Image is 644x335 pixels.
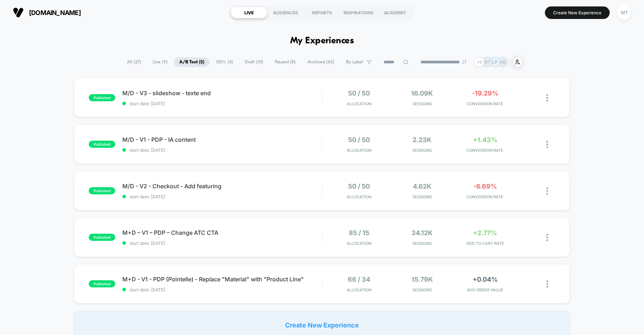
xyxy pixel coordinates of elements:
span: Sessions [392,148,452,153]
span: 4.62k [413,183,431,190]
span: Draft ( 10 ) [239,57,268,67]
span: 50 / 50 [348,183,370,190]
span: Paused ( 8 ) [269,57,301,67]
img: end [462,60,467,64]
span: Allocation [347,101,371,106]
span: AVG ORDER VALUE [455,287,515,292]
span: A/B Test ( 5 ) [174,57,210,67]
span: Live ( 9 ) [147,57,173,67]
div: AUDIENCES [267,7,304,18]
span: start date: [DATE] [122,147,322,153]
span: 85 / 15 [349,229,369,237]
span: start date: [DATE] [122,241,322,246]
span: M/D - V1 - PDP - IA content [122,136,322,143]
p: LP [492,59,498,65]
span: start date: [DATE] [122,101,322,106]
span: 50 / 50 [348,89,370,97]
span: start date: [DATE] [122,287,322,292]
span: M/D - V2 - Checkout - Add featuring [122,183,322,190]
span: Sessions [392,241,452,246]
span: published [89,94,115,101]
span: Sessions [392,194,452,199]
img: close [546,94,548,102]
span: 34.12k [411,229,433,237]
span: Sessions [392,287,452,292]
span: CONVERSION RATE [455,148,515,153]
span: Sessions [392,101,452,106]
span: CONVERSION RATE [455,194,515,199]
span: 50 / 50 [348,136,370,144]
span: 15.79k [411,276,433,283]
span: M+D - V1 - PDP (Pointelle) - Replace "Material" with "Product Line" [122,276,322,283]
button: MT [615,5,633,20]
p: MT [484,59,491,65]
span: 2.23k [413,136,431,144]
span: 16.09k [411,89,433,97]
span: M+D – V1 – PDP – Change ATC CTA [122,229,322,236]
span: By Label [346,59,363,65]
img: Visually logo [13,7,24,18]
div: INSPIRATIONS [340,7,377,18]
span: +2.77% [473,229,497,237]
span: -6.69% [473,183,497,190]
span: ADD TO CART RATE [455,241,515,246]
img: close [546,234,548,241]
div: ACADEMY [377,7,413,18]
div: LIVE [231,7,267,18]
span: Allocation [347,241,371,246]
span: published [89,141,115,148]
span: 100% ( 4 ) [211,57,238,67]
span: 66 / 34 [348,276,370,283]
img: close [546,280,548,288]
img: close [546,141,548,148]
span: published [89,187,115,194]
span: start date: [DATE] [122,194,322,199]
div: + 6 [474,57,484,67]
span: Allocation [347,148,371,153]
span: +0.04% [473,276,498,283]
div: MT [617,6,631,20]
span: -19.29% [472,89,498,97]
span: [DOMAIN_NAME] [29,9,81,16]
button: Create New Experience [545,6,610,19]
span: Allocation [347,194,371,199]
h1: My Experiences [290,36,354,46]
img: close [546,187,548,195]
span: Allocation [347,287,371,292]
span: published [89,234,115,241]
span: Archived ( 63 ) [302,57,340,67]
span: M/D - V3 - slideshow - texte end [122,89,322,97]
p: HB [500,59,506,65]
span: All ( 27 ) [122,57,146,67]
div: REPORTS [304,7,340,18]
span: published [89,280,115,287]
button: [DOMAIN_NAME] [11,7,83,18]
span: +1.43% [473,136,497,144]
span: CONVERSION RATE [455,101,515,106]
